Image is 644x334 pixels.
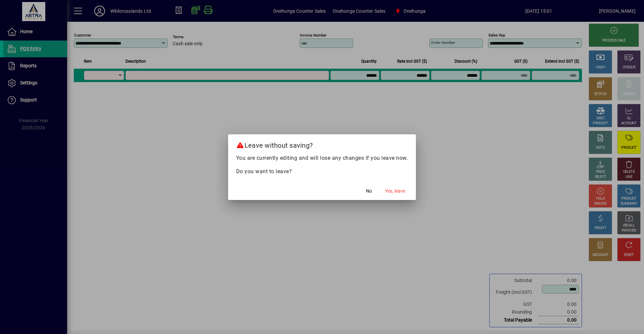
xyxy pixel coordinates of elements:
p: Do you want to leave? [236,168,408,176]
button: No [358,185,380,197]
p: You are currently editing and will lose any changes if you leave now. [236,154,408,162]
span: Yes, leave [385,188,405,195]
h2: Leave without saving? [228,134,416,154]
button: Yes, leave [382,185,408,197]
span: No [366,188,372,195]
